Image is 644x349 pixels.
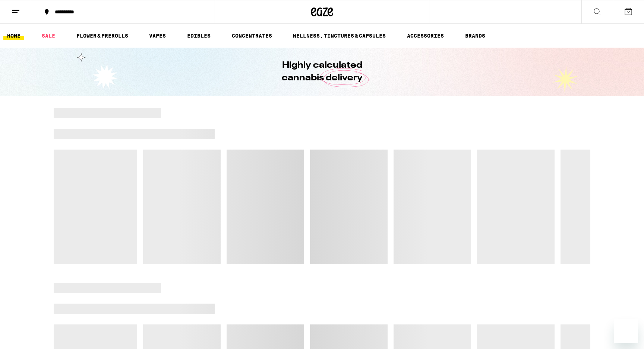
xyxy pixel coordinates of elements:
a: ACCESSORIES [403,31,448,40]
a: VAPES [145,31,170,40]
h1: Highly calculated cannabis delivery [261,59,383,84]
a: CONCENTRATES [228,31,276,40]
a: WELLNESS, TINCTURES & CAPSULES [289,31,389,40]
a: EDIBLES [183,31,214,40]
iframe: Button to launch messaging window [614,319,638,343]
a: HOME [3,31,24,40]
a: SALE [38,31,59,40]
a: BRANDS [461,31,489,40]
a: FLOWER & PREROLLS [73,31,132,40]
